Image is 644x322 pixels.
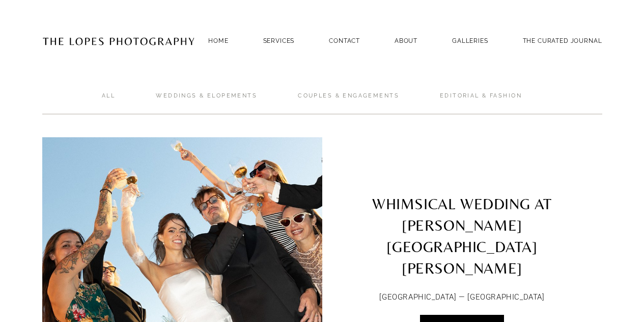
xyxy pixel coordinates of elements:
[395,34,417,47] a: ABOUT
[102,92,115,114] a: ALL
[208,34,228,47] a: Home
[452,34,488,47] a: GALLERIES
[440,92,522,114] a: Editorial & Fashion
[298,92,399,114] a: Couples & ENGAGEMENTS
[356,290,568,305] p: [GEOGRAPHIC_DATA] — [GEOGRAPHIC_DATA]
[156,92,257,114] a: Weddings & Elopements
[42,16,195,66] img: Portugal Wedding Photographer | The Lopes Photography
[523,34,602,47] a: THE CURATED JOURNAL
[329,34,360,47] a: Contact
[263,37,295,44] a: SERVICES
[322,137,602,284] a: WHIMSICAL WEDDING AT [PERSON_NAME][GEOGRAPHIC_DATA][PERSON_NAME]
